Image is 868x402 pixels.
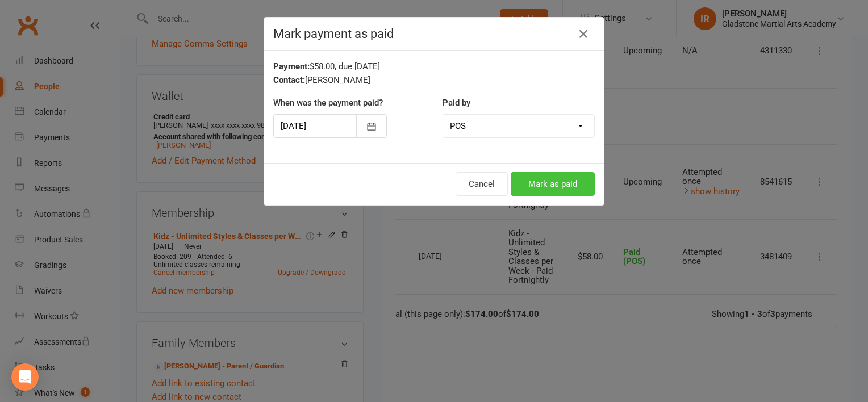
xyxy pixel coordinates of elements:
[273,27,595,41] h4: Mark payment as paid
[273,96,383,110] label: When was the payment paid?
[273,61,310,72] strong: Payment:
[273,73,595,87] div: [PERSON_NAME]
[456,172,508,196] button: Cancel
[574,25,592,43] button: Close
[11,363,39,391] div: Open Intercom Messenger
[511,172,595,196] button: Mark as paid
[273,75,305,85] strong: Contact:
[443,96,470,110] label: Paid by
[273,60,595,73] div: $58.00, due [DATE]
